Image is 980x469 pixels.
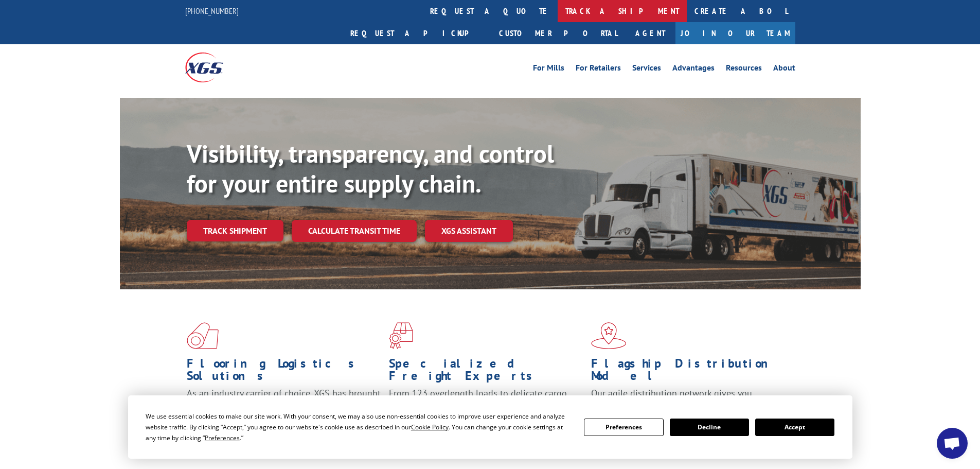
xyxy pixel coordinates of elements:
[491,22,625,44] a: Customer Portal
[425,220,513,242] a: XGS ASSISTANT
[389,322,413,349] img: xgs-icon-focused-on-flooring-red
[187,322,219,349] img: xgs-icon-total-supply-chain-intelligence-red
[591,322,627,349] img: xgs-icon-flagship-distribution-model-red
[576,64,621,75] a: For Retailers
[773,64,795,75] a: About
[343,22,491,44] a: Request a pickup
[670,419,749,436] button: Decline
[187,387,381,424] span: As an industry carrier of choice, XGS has brought innovation and dedication to flooring logistics...
[584,419,663,436] button: Preferences
[755,419,834,436] button: Accept
[411,423,449,431] span: Cookie Policy
[187,137,554,199] b: Visibility, transparency, and control for your entire supply chain.
[389,387,583,433] p: From 123 overlength loads to delicate cargo, our experienced staff knows the best way to move you...
[146,411,572,443] div: We use essential cookies to make our site work. With your consent, we may also use non-essential ...
[292,220,417,242] a: Calculate transit time
[389,357,583,387] h1: Specialized Freight Experts
[591,387,780,411] span: Our agile distribution network gives you nationwide inventory management on demand.
[187,220,283,241] a: Track shipment
[187,357,381,387] h1: Flooring Logistics Solutions
[128,395,852,459] div: Cookie Consent Prompt
[726,64,762,75] a: Resources
[591,357,786,387] h1: Flagship Distribution Model
[205,433,240,442] span: Preferences
[625,22,675,44] a: Agent
[675,22,795,44] a: Join Our Team
[937,428,968,459] div: Open chat
[672,64,715,75] a: Advantages
[533,64,564,75] a: For Mills
[632,64,661,75] a: Services
[185,6,239,16] a: [PHONE_NUMBER]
